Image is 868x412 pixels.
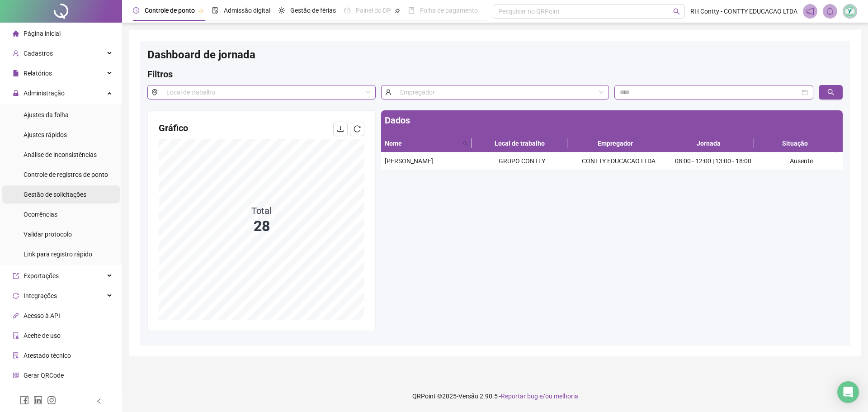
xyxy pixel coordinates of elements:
span: Nome [385,138,459,148]
span: Versão [458,393,478,400]
span: Página inicial [24,30,61,37]
span: download [337,125,344,133]
span: Acesso à API [24,312,60,319]
td: Ausente [759,152,843,170]
td: GRUPO CONTTY [473,152,570,170]
span: Gestão de solicitações [24,191,86,198]
span: search [461,137,470,150]
span: file [13,70,19,76]
span: Atestado técnico [24,352,71,359]
span: Análise de inconsistências [24,151,97,158]
span: environment [147,85,161,99]
span: Link para registro rápido [24,251,92,258]
span: Gerar QRCode [24,372,64,379]
td: CONTTY EDUCACAO LTDA [570,152,667,170]
span: api [13,313,19,319]
span: sun [278,7,285,14]
span: Dashboard de jornada [147,48,255,61]
span: audit [13,332,19,339]
span: Controle de registros de ponto [24,171,108,178]
th: Empregador [567,135,663,152]
span: Gráfico [159,123,188,133]
span: Controle de ponto [145,7,195,14]
span: Folha de pagamento [420,7,478,14]
span: Admissão digital [224,7,270,14]
span: dashboard [344,7,350,14]
th: Local de trabalho [472,135,567,152]
span: solution [13,352,19,359]
span: RH Contty - CONTTY EDUCACAO LTDA [690,6,797,16]
th: Jornada [663,135,754,152]
span: sync [13,293,19,299]
span: search [463,141,468,146]
span: search [827,89,835,96]
span: Filtros [147,69,173,80]
span: lock [13,90,19,96]
span: notification [806,7,814,15]
span: search [673,8,680,15]
span: Ajustes rápidos [24,131,67,138]
span: export [13,273,19,279]
span: linkedin [33,396,42,405]
span: Validar protocolo [24,231,72,238]
span: bell [826,7,834,15]
span: Ajustes da folha [24,111,69,118]
span: [PERSON_NAME] [385,157,433,165]
div: Open Intercom Messenger [837,381,859,403]
span: pushpin [395,8,400,14]
footer: QRPoint © 2025 - 2.90.5 - [122,380,868,412]
td: 08:00 - 12:00 | 13:00 - 18:00 [667,152,759,170]
span: Aceite de uso [24,332,61,339]
span: reload [354,125,361,133]
span: Reportar bug e/ou melhoria [501,393,578,400]
span: instagram [47,396,56,405]
img: 82867 [843,5,857,18]
span: Dados [385,115,410,126]
span: user [381,85,395,99]
span: file-done [212,7,218,14]
span: home [13,30,19,37]
span: Ocorrências [24,211,57,218]
span: clock-circle [133,7,139,14]
span: pushpin [198,8,204,14]
span: qrcode [13,372,19,379]
th: Situação [754,135,836,152]
span: book [408,7,415,14]
span: left [96,398,102,404]
span: Painel do DP [356,7,391,14]
span: Gestão de férias [290,7,336,14]
span: Cadastros [24,50,53,57]
span: Administração [24,90,65,97]
span: Exportações [24,272,59,279]
span: Relatórios [24,70,52,77]
span: Integrações [24,292,57,299]
span: user-add [13,50,19,57]
span: facebook [20,396,29,405]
